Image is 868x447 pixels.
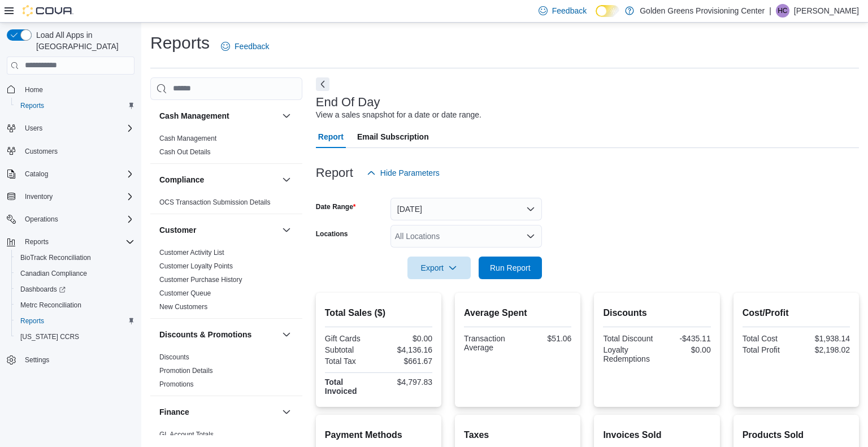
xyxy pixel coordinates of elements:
[20,253,91,262] span: BioTrack Reconciliation
[11,297,139,313] button: Metrc Reconciliation
[381,345,432,354] div: $4,136.16
[159,198,271,207] span: OCS Transaction Submission Details
[150,32,210,54] h1: Reports
[490,262,531,274] span: Run Report
[16,314,49,328] a: Reports
[325,377,357,396] strong: Total Invoiced
[20,353,134,367] span: Settings
[479,257,542,279] button: Run Report
[20,144,134,158] span: Customers
[32,29,134,52] span: Load All Apps in [GEOGRAPHIC_DATA]
[20,145,62,158] a: Customers
[2,166,139,182] button: Catalog
[357,125,429,148] span: Email Subscription
[159,148,211,156] a: Cash Out Details
[20,332,79,341] span: [US_STATE] CCRS
[25,85,43,94] span: Home
[159,430,214,439] span: GL Account Totals
[325,428,432,442] h2: Payment Methods
[603,345,654,363] div: Loyalty Redemptions
[159,380,194,389] span: Promotions
[603,334,654,343] div: Total Discount
[16,283,70,296] a: Dashboards
[316,202,356,211] label: Date Range
[16,330,134,344] span: Washington CCRS
[381,334,432,343] div: $0.00
[520,334,571,343] div: $51.06
[159,302,207,311] span: New Customers
[159,174,204,185] h3: Compliance
[150,350,302,396] div: Discounts & Promotions
[159,406,189,418] h3: Finance
[659,334,711,343] div: -$435.11
[464,334,515,352] div: Transaction Average
[159,275,242,284] span: Customer Purchase History
[20,353,54,367] a: Settings
[280,173,293,186] button: Compliance
[159,353,189,362] span: Discounts
[464,428,571,442] h2: Taxes
[216,35,274,58] a: Feedback
[235,41,269,52] span: Feedback
[778,4,787,18] span: HC
[159,174,277,185] button: Compliance
[743,428,850,442] h2: Products Sold
[280,109,293,123] button: Cash Management
[16,99,49,112] a: Reports
[16,298,86,312] a: Metrc Reconciliation
[316,166,353,180] h3: Report
[16,267,92,280] a: Canadian Compliance
[159,289,211,297] a: Customer Queue
[159,366,213,375] span: Promotion Details
[280,405,293,419] button: Finance
[23,5,73,16] img: Cova
[20,235,53,249] button: Reports
[552,5,587,16] span: Feedback
[16,251,96,264] a: BioTrack Reconciliation
[2,234,139,250] button: Reports
[776,4,789,18] div: Hailey Cashen
[25,355,49,364] span: Settings
[159,134,216,142] a: Cash Management
[7,77,134,398] nav: Complex example
[596,17,596,18] span: Dark Mode
[20,101,44,110] span: Reports
[159,353,189,361] a: Discounts
[325,345,376,354] div: Subtotal
[25,215,58,224] span: Operations
[25,170,48,179] span: Catalog
[159,198,271,206] a: OCS Transaction Submission Details
[316,229,348,238] label: Locations
[20,83,47,97] a: Home
[16,314,134,328] span: Reports
[16,251,134,264] span: BioTrack Reconciliation
[11,313,139,329] button: Reports
[316,77,329,91] button: Next
[2,189,139,205] button: Inventory
[159,431,214,439] a: GL Account Totals
[390,198,542,220] button: [DATE]
[464,306,571,320] h2: Average Spent
[159,134,216,143] span: Cash Management
[159,329,251,340] h3: Discounts & Promotions
[20,235,134,249] span: Reports
[11,98,139,114] button: Reports
[2,143,139,159] button: Customers
[2,351,139,368] button: Settings
[407,257,471,279] button: Export
[743,345,794,354] div: Total Profit
[16,283,134,296] span: Dashboards
[794,4,859,18] p: [PERSON_NAME]
[316,96,380,109] h3: End Of Day
[159,329,277,340] button: Discounts & Promotions
[362,162,444,184] button: Hide Parameters
[325,334,376,343] div: Gift Cards
[798,334,850,343] div: $1,938.14
[20,121,134,135] span: Users
[414,257,464,279] span: Export
[603,306,710,320] h2: Discounts
[596,5,619,17] input: Dark Mode
[159,248,224,257] span: Customer Activity List
[11,266,139,281] button: Canadian Compliance
[20,83,134,97] span: Home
